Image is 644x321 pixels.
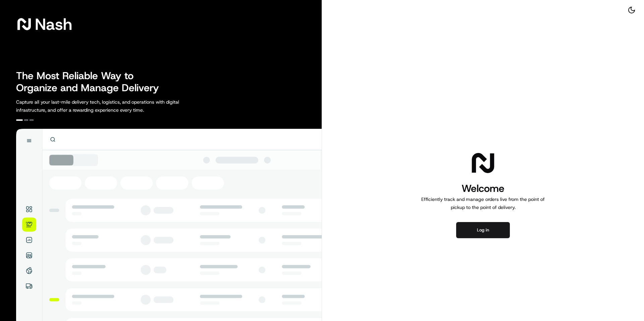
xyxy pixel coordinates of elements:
h1: Welcome [419,182,547,195]
button: Log in [456,222,510,238]
p: Capture all your last-mile delivery tech, logistics, and operations with digital infrastructure, ... [16,98,209,114]
h2: The Most Reliable Way to Organize and Manage Delivery [16,70,166,94]
span: Nash [35,17,72,31]
p: Efficiently track and manage orders live from the point of pickup to the point of delivery. [419,195,547,211]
